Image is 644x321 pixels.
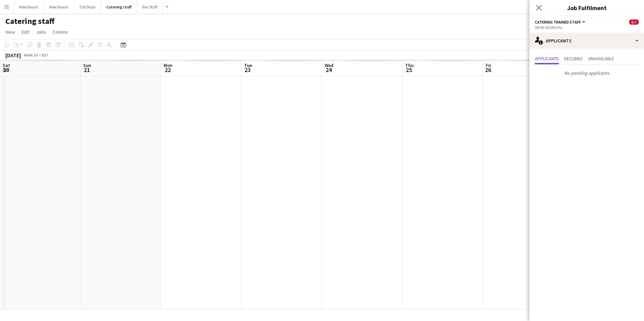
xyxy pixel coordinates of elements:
[82,66,91,74] span: 21
[74,0,101,13] button: Tall Ships
[485,66,491,74] span: 26
[36,29,46,35] span: Jobs
[564,56,583,61] span: Declined
[50,28,71,36] a: Comms
[3,62,10,68] span: Sat
[535,20,581,25] span: Catering trained staff
[486,62,491,68] span: Fri
[42,52,49,58] div: BST
[243,66,252,74] span: 23
[629,20,639,25] span: 0/1
[588,56,614,61] span: Unavailable
[2,66,10,74] span: 20
[5,16,55,26] h1: Catering staff
[5,52,21,59] div: [DATE]
[324,66,333,74] span: 24
[83,62,91,68] span: Sun
[244,62,252,68] span: Tue
[325,62,333,68] span: Wed
[404,66,414,74] span: 25
[19,28,32,36] a: Edit
[44,0,74,13] button: New Board
[405,62,414,68] span: Thu
[163,66,172,74] span: 22
[535,56,559,61] span: Applicants
[529,67,644,79] p: No pending applicants
[14,0,44,13] button: New Board
[164,62,172,68] span: Mon
[5,29,15,35] span: View
[137,0,163,13] button: Bar Staff
[53,29,68,35] span: Comms
[529,33,644,49] div: Applicants
[3,28,18,36] a: View
[529,3,644,12] h3: Job Fulfilment
[22,29,29,35] span: Edit
[33,28,49,36] a: Jobs
[535,25,639,30] div: 09:00-16:00 (7h)
[101,0,137,13] button: Catering staff
[22,52,39,58] span: Week 39
[535,20,586,25] button: Catering trained staff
